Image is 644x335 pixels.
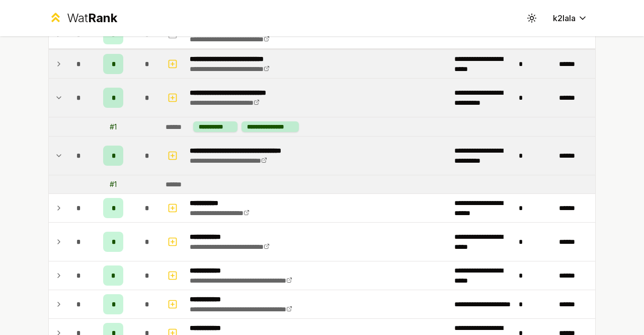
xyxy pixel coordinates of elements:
div: Wat [67,10,117,26]
span: k2lala [553,12,576,24]
div: # 1 [110,122,117,132]
div: # 1 [110,179,117,189]
button: k2lala [545,9,596,27]
a: WatRank [48,10,117,26]
span: Rank [88,11,117,25]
